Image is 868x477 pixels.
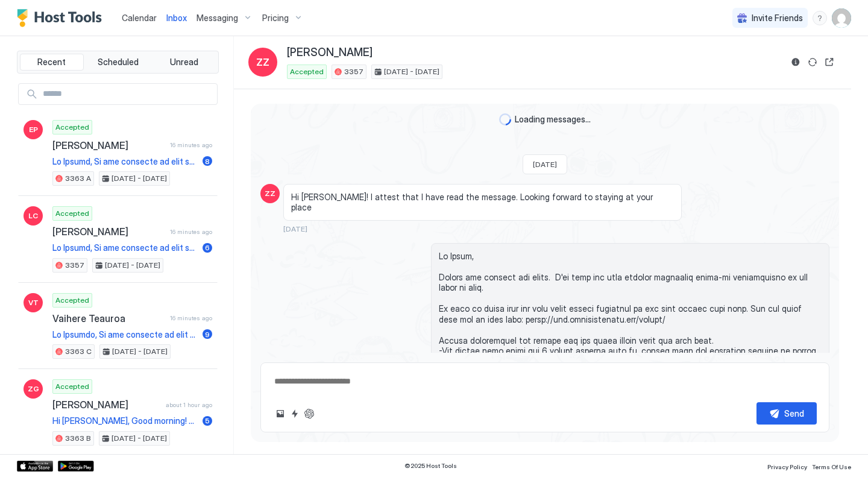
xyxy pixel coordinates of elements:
span: [PERSON_NAME] [52,399,161,411]
span: ZG [28,384,39,394]
span: [DATE] - [DATE] [384,66,439,77]
span: 9 [205,330,210,339]
span: Lo Ipsumd, Si ame consecte ad elit sed doei tem inci utlabore etdo! 🤗 Ma aliq en admi veni quis n... [52,242,198,253]
span: [PERSON_NAME] [287,46,373,60]
span: [DATE] - [DATE] [112,346,168,357]
span: 3357 [344,66,363,77]
span: Accepted [55,295,89,306]
span: 6 [205,243,210,252]
span: Accepted [290,66,324,77]
span: Scheduled [98,57,139,68]
span: 3363 B [65,433,91,444]
button: Send [756,402,817,425]
span: [DATE] [283,224,307,233]
button: Upload image [273,406,288,421]
span: 3357 [65,260,84,271]
span: Recent [37,57,66,68]
div: loading [499,113,511,125]
span: Pricing [262,13,289,24]
span: 5 [205,416,210,425]
span: Accepted [55,208,89,219]
span: Calendar [122,13,157,23]
span: Hi [PERSON_NAME], Good morning! 🌟 🌟 We hope your trip was great. Just a friendly reminder that [D... [52,415,198,426]
span: VT [28,297,39,308]
span: 16 minutes ago [170,314,212,322]
span: [DATE] - [DATE] [105,260,160,271]
span: Accepted [55,381,89,392]
a: App Store [17,461,53,472]
div: tab-group [17,51,219,74]
a: Inbox [166,11,187,24]
span: Lo Ipsumd, Si ame consecte ad elit sed doei tem inci utlabore etdo! 🤗 Ma aliq en admi veni quis n... [52,156,198,167]
span: [DATE] [533,160,557,169]
button: Recent [20,54,84,71]
span: LC [28,210,38,221]
span: ZZ [256,55,269,69]
span: [PERSON_NAME] [52,226,165,238]
span: [DATE] - [DATE] [112,173,167,184]
a: Google Play Store [58,461,94,472]
span: [DATE] - [DATE] [112,433,167,444]
a: Terms Of Use [812,460,851,472]
span: Messaging [197,13,238,24]
span: EP [29,124,38,135]
span: 16 minutes ago [170,141,212,149]
span: 3363 A [65,173,91,184]
span: Inbox [166,13,187,23]
a: Calendar [122,11,157,24]
span: Lo Ipsumdo, Si ame consecte ad elit sed doei tem inci utlabore etdo! 🤗 Ma aliq en admi veni quis ... [52,329,198,340]
span: ZZ [265,188,275,199]
span: 3363 C [65,346,92,357]
span: © 2025 Host Tools [404,462,457,470]
span: Terms Of Use [812,463,851,470]
div: Send [784,407,804,420]
a: Host Tools Logo [17,9,107,27]
span: 16 minutes ago [170,228,212,236]
button: Quick reply [288,406,302,421]
span: Accepted [55,122,89,133]
button: Unread [152,54,216,71]
span: Hi [PERSON_NAME]! I attest that I have read the message. Looking forward to staying at your place [291,192,674,213]
input: Input Field [38,84,217,104]
button: Scheduled [86,54,150,71]
span: Privacy Policy [767,463,807,470]
a: Privacy Policy [767,460,807,472]
span: about 1 hour ago [166,401,212,409]
span: Unread [170,57,198,68]
span: [PERSON_NAME] [52,139,165,151]
button: ChatGPT Auto Reply [302,406,316,421]
span: Loading messages... [515,114,591,125]
span: 8 [205,157,210,166]
span: Vaihere Teauroa [52,312,165,324]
